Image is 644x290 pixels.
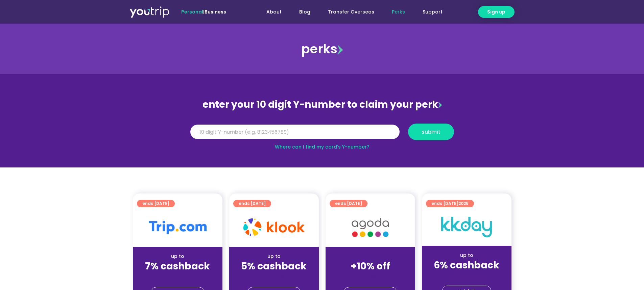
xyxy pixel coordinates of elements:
[138,272,217,280] div: (for stays only)
[235,272,313,280] div: (for stays only)
[408,124,454,140] button: submit
[239,200,266,207] span: ends [DATE]
[142,200,169,207] span: ends [DATE]
[138,253,217,260] div: up to
[364,253,377,260] span: up to
[190,124,454,145] form: Y Number
[427,271,506,279] div: (for stays only)
[487,8,505,16] span: Sign up
[319,6,383,18] a: Transfer Overseas
[290,6,319,18] a: Blog
[241,260,307,273] strong: 5% cashback
[335,200,362,207] span: ends [DATE]
[458,201,469,206] span: 2025
[258,6,290,18] a: About
[235,253,313,260] div: up to
[181,8,226,15] span: |
[426,200,474,207] a: ends [DATE]2025
[422,129,440,134] span: submit
[383,6,414,18] a: Perks
[145,260,210,273] strong: 7% cashback
[187,96,457,113] div: enter your 10 digit Y-number to claim your perk
[190,125,400,139] input: 10 digit Y-number (e.g. 8123456789)
[137,200,175,207] a: ends [DATE]
[205,8,226,15] a: Business
[275,143,369,150] a: Where can I find my card’s Y-number?
[427,252,506,259] div: up to
[244,6,451,18] nav: Menu
[330,200,367,207] a: ends [DATE]
[431,200,469,207] span: ends [DATE]
[351,260,390,273] strong: +10% off
[434,259,499,272] strong: 6% cashback
[181,8,203,15] span: Personal
[478,6,515,18] a: Sign up
[414,6,451,18] a: Support
[331,272,410,280] div: (for stays only)
[233,200,271,207] a: ends [DATE]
